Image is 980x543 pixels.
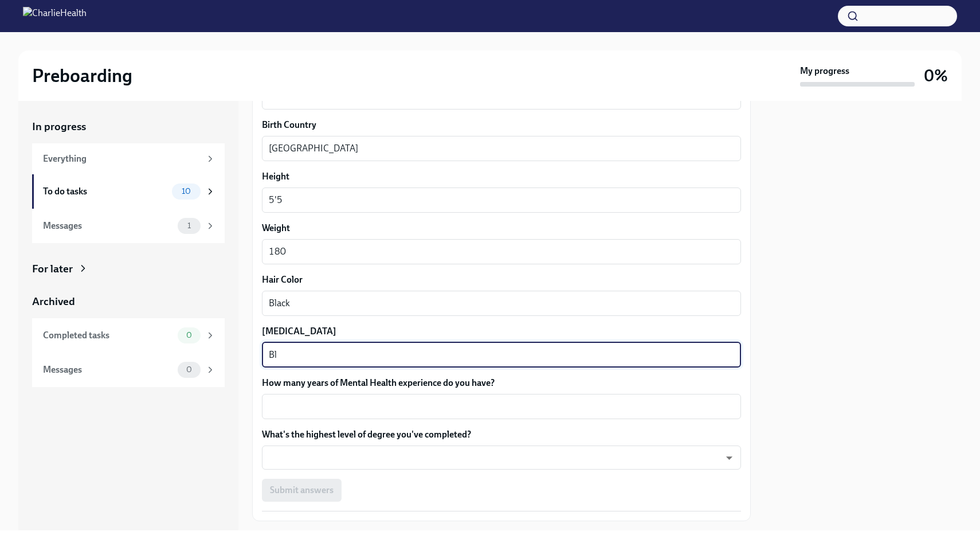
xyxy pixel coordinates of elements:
[32,209,225,243] a: Messages1
[32,318,225,353] a: Completed tasks0
[262,222,741,235] label: Weight
[269,245,734,259] textarea: 180
[43,364,173,376] div: Messages
[269,348,734,362] textarea: Bl
[262,377,741,389] label: How many years of Mental Health experience do you have?
[924,65,948,86] h3: 0%
[43,153,201,165] div: Everything
[262,428,741,441] label: What's the highest level of degree you've completed?
[43,220,173,232] div: Messages
[262,170,741,183] label: Height
[175,187,198,196] span: 10
[800,65,849,77] strong: My progress
[32,174,225,209] a: To do tasks10
[32,143,225,174] a: Everything
[43,185,167,198] div: To do tasks
[32,294,225,309] a: Archived
[262,325,741,338] label: [MEDICAL_DATA]
[262,274,741,286] label: Hair Color
[269,193,734,207] textarea: 5'5
[32,64,132,87] h2: Preboarding
[262,446,741,470] div: ​
[181,221,198,230] span: 1
[32,261,225,276] a: For later
[32,353,225,387] a: Messages0
[23,7,87,25] img: CharlieHealth
[269,142,734,155] textarea: [GEOGRAPHIC_DATA]
[179,331,199,339] span: 0
[269,296,734,310] textarea: Black
[262,119,741,131] label: Birth Country
[179,365,199,374] span: 0
[32,261,73,276] div: For later
[32,119,225,134] a: In progress
[43,329,173,342] div: Completed tasks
